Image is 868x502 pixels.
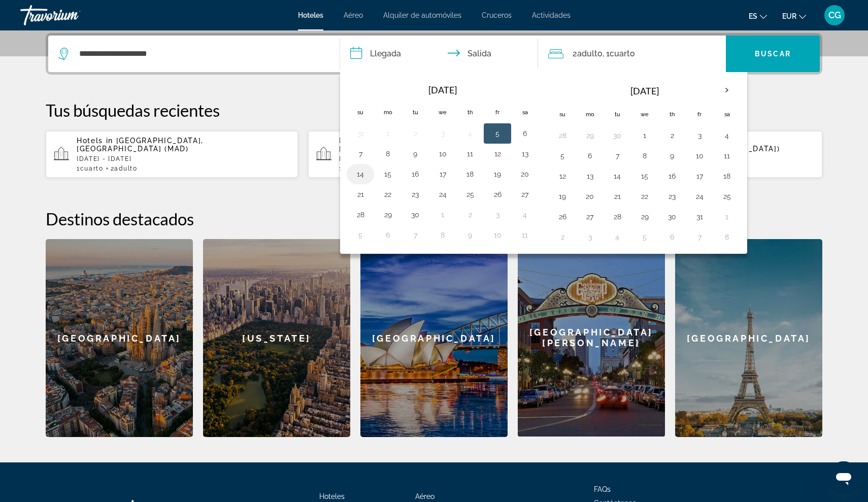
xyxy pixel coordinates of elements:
[517,187,533,202] button: Day 27
[383,11,461,19] a: Alquiler de automóviles
[532,11,571,19] a: Actividades
[749,9,767,23] button: Change language
[489,208,506,222] button: Day 3
[77,137,113,145] span: Hotels in
[340,36,538,72] button: Check in and out dates
[517,208,533,222] button: Day 4
[691,210,708,224] button: Day 31
[46,130,298,178] button: Hotels in [GEOGRAPHIC_DATA], [GEOGRAPHIC_DATA] (MAD)[DATE] - [DATE]1Cuarto2Adulto
[203,239,350,437] a: [US_STATE]
[609,169,625,183] button: Day 14
[610,49,635,58] span: Cuarto
[637,210,653,224] button: Day 29
[415,492,435,500] a: Aéreo
[582,230,598,244] button: Day 3
[111,165,138,172] span: 2
[114,165,137,172] span: Adulto
[782,12,796,20] span: EUR
[462,147,478,161] button: Day 11
[339,137,376,145] span: Hotels in
[582,128,598,143] button: Day 29
[637,230,653,244] button: Day 5
[637,169,653,183] button: Day 15
[713,79,741,102] button: Next month
[517,228,533,242] button: Day 11
[319,492,345,500] span: Hoteles
[380,167,396,181] button: Day 15
[46,209,822,229] h2: Destinos destacados
[719,128,735,143] button: Day 4
[518,239,665,437] div: [GEOGRAPHIC_DATA][PERSON_NAME]
[374,79,511,101] th: [DATE]
[339,137,466,153] span: [GEOGRAPHIC_DATA], [GEOGRAPHIC_DATA] (PUJ)
[609,230,625,244] button: Day 4
[637,149,653,163] button: Day 8
[352,126,369,141] button: Day 31
[489,187,506,202] button: Day 26
[691,149,708,163] button: Day 10
[380,187,396,202] button: Day 22
[77,165,104,172] span: 1
[582,169,598,183] button: Day 13
[554,149,571,163] button: Day 5
[719,210,735,224] button: Day 1
[462,228,478,242] button: Day 9
[554,230,571,244] button: Day 2
[489,126,506,141] button: Day 5
[407,208,423,222] button: Day 30
[609,189,625,204] button: Day 21
[352,208,369,222] button: Day 28
[603,47,635,61] span: , 1
[664,210,680,224] button: Day 30
[407,187,423,202] button: Day 23
[637,189,653,204] button: Day 22
[462,187,478,202] button: Day 25
[46,239,193,437] a: [GEOGRAPHIC_DATA]
[554,128,571,143] button: Day 28
[719,189,735,204] button: Day 25
[691,230,708,244] button: Day 7
[582,210,598,224] button: Day 27
[308,130,560,178] button: Hotels in [GEOGRAPHIC_DATA], [GEOGRAPHIC_DATA] (PUJ)[DATE] - [DATE]1Cuarto2Adulto
[339,155,552,162] p: [DATE] - [DATE]
[489,167,506,181] button: Day 19
[691,169,708,183] button: Day 17
[46,100,822,120] p: Tus búsquedas recientes
[609,128,625,143] button: Day 30
[594,485,611,493] a: FAQs
[582,149,598,163] button: Day 6
[664,189,680,204] button: Day 23
[407,126,423,141] button: Day 2
[538,36,726,72] button: Travelers: 2 adults, 0 children
[719,230,735,244] button: Day 8
[77,137,204,153] span: [GEOGRAPHIC_DATA], [GEOGRAPHIC_DATA] (MAD)
[489,228,506,242] button: Day 10
[77,155,290,162] p: [DATE] - [DATE]
[360,239,508,437] a: [GEOGRAPHIC_DATA]
[80,165,104,172] span: Cuarto
[749,12,757,20] span: es
[482,11,512,19] a: Cruceros
[352,147,369,161] button: Day 7
[352,167,369,181] button: Day 14
[828,10,841,20] span: CG
[435,187,451,202] button: Day 24
[344,11,363,19] a: Aéreo
[576,79,713,103] th: [DATE]
[435,126,451,141] button: Day 3
[380,126,396,141] button: Day 1
[719,149,735,163] button: Day 11
[582,189,598,204] button: Day 20
[664,128,680,143] button: Day 2
[573,47,603,61] span: 2
[675,239,822,437] a: [GEOGRAPHIC_DATA]
[407,228,423,242] button: Day 7
[298,11,323,19] span: Hoteles
[462,167,478,181] button: Day 18
[577,49,603,58] span: Adulto
[380,147,396,161] button: Day 8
